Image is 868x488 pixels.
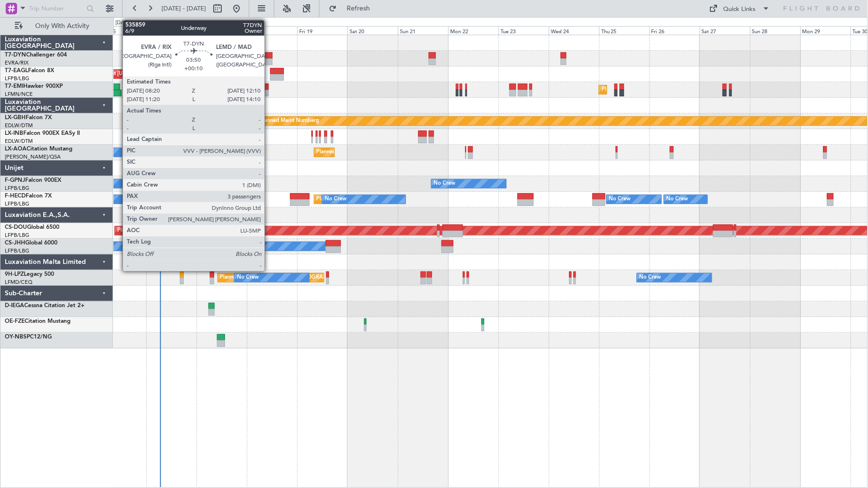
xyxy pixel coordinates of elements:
[5,272,54,277] a: 9H-LPZLegacy 500
[5,303,24,309] span: D-IEGA
[667,192,689,206] div: No Crew
[5,303,85,309] a: D-IEGACessna Citation Jet 2+
[5,84,23,89] span: T7-EMI
[260,114,319,128] div: Planned Maint Nurnberg
[705,1,775,16] button: Quick Links
[5,240,57,246] a: CS-JHHGlobal 6000
[801,26,851,35] div: Mon 29
[5,319,25,324] span: OE-FZE
[5,115,26,121] span: LX-GBH
[324,1,381,16] button: Refresh
[5,272,24,277] span: 9H-LPZ
[339,5,378,12] span: Refresh
[5,91,33,98] a: LFMN/NCE
[5,138,33,145] a: EDLW/DTM
[448,26,499,35] div: Mon 22
[182,114,332,128] div: Planned Maint [GEOGRAPHIC_DATA] ([GEOGRAPHIC_DATA])
[5,75,29,82] a: LFPB/LBG
[434,177,456,191] div: No Crew
[5,232,29,239] a: LFPB/LBG
[609,192,631,206] div: No Crew
[5,52,26,58] span: T7-DYN
[81,67,203,81] div: Planned Maint [US_STATE] ([GEOGRAPHIC_DATA])
[5,319,71,324] a: OE-FZECitation Mustang
[146,26,197,35] div: Tue 16
[5,131,23,136] span: LX-INB
[5,131,80,136] a: LX-INBFalcon 900EX EASy II
[750,26,801,35] div: Sun 28
[25,23,100,29] span: Only With Activity
[5,185,29,192] a: LFPB/LBG
[5,178,25,183] span: F-GPNJ
[117,224,231,238] div: Planned Maint London ([GEOGRAPHIC_DATA])
[724,5,756,14] div: Quick Links
[325,192,347,206] div: No Crew
[247,26,297,35] div: Thu 18
[5,115,52,121] a: LX-GBHFalcon 7X
[599,26,650,35] div: Thu 25
[5,178,61,183] a: F-GPNJFalcon 900EX
[348,26,398,35] div: Sat 20
[5,52,67,58] a: T7-DYNChallenger 604
[317,145,423,160] div: Planned Maint Nice ([GEOGRAPHIC_DATA])
[29,1,84,16] input: Trip Number
[5,240,25,246] span: CS-JHH
[5,193,52,199] a: F-HECDFalcon 7X
[5,153,61,160] a: [PERSON_NAME]/QSA
[5,334,52,340] a: OY-NBSPC12/NG
[237,271,259,285] div: No Crew
[5,68,54,74] a: T7-EAGLFalcon 8X
[5,200,29,207] a: LFPB/LBG
[650,26,700,35] div: Fri 26
[5,122,33,129] a: EDLW/DTM
[5,68,28,74] span: T7-EAGL
[5,84,63,89] a: T7-EMIHawker 900XP
[115,19,132,27] div: [DATE]
[5,225,27,230] span: CS-DOU
[499,26,549,35] div: Tue 23
[161,4,206,13] span: [DATE] - [DATE]
[220,271,355,285] div: Planned [GEOGRAPHIC_DATA] ([GEOGRAPHIC_DATA])
[5,146,73,152] a: LX-AOACitation Mustang
[5,59,28,66] a: EVRA/RIX
[10,19,103,34] button: Only With Activity
[5,146,27,152] span: LX-AOA
[5,334,27,340] span: OY-NBS
[5,193,26,199] span: F-HECD
[197,26,247,35] div: Wed 17
[317,192,466,206] div: Planned Maint [GEOGRAPHIC_DATA] ([GEOGRAPHIC_DATA])
[700,26,750,35] div: Sat 27
[602,83,692,97] div: Planned Maint [GEOGRAPHIC_DATA]
[5,279,32,286] a: LFMD/CEQ
[297,26,348,35] div: Fri 19
[5,225,59,230] a: CS-DOUGlobal 6500
[549,26,599,35] div: Wed 24
[640,271,661,285] div: No Crew
[96,26,146,35] div: Mon 15
[166,51,287,66] div: Unplanned Maint [GEOGRAPHIC_DATA] (Riga Intl)
[5,247,29,254] a: LFPB/LBG
[398,26,448,35] div: Sun 21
